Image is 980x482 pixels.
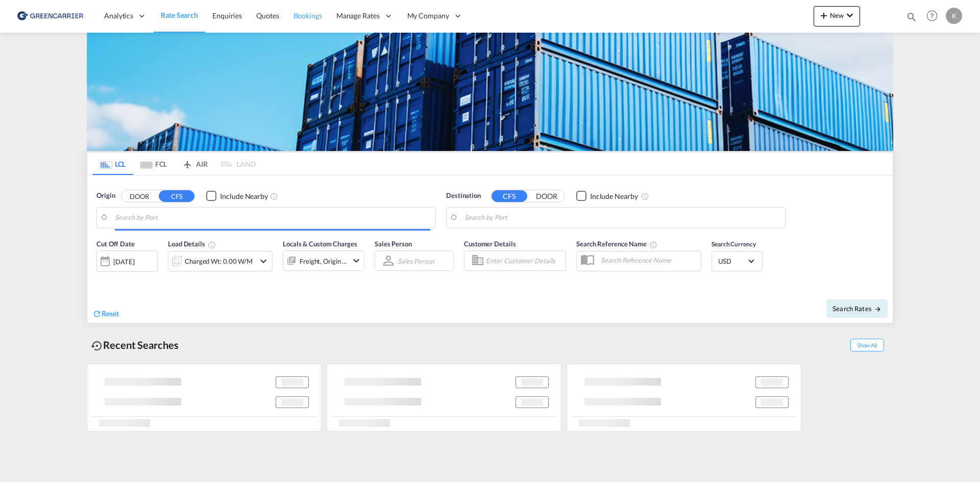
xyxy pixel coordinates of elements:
[464,240,516,248] span: Customer Details
[336,11,380,21] span: Manage Rates
[121,190,157,202] button: DOOR
[185,254,253,268] div: Charged Wt: 0.00 W/M
[102,309,119,318] span: Reset
[464,210,780,225] input: Search by Port
[641,192,649,200] md-icon: Unchecked: Ignores neighbouring ports when fetching rates.Checked : Includes neighbouring ports w...
[159,190,194,202] button: CFS
[96,250,158,272] div: [DATE]
[161,11,198,19] span: Rate Search
[92,153,133,175] md-tab-item: LCL
[712,240,756,248] span: Search Currency
[923,7,946,26] div: Help
[407,11,449,21] span: My Company
[87,175,893,323] div: Origin DOOR CFS Checkbox No InkUnchecked: Ignores neighbouring ports when fetching rates.Checked ...
[96,191,115,201] span: Origin
[174,153,215,175] md-tab-item: AIR
[446,191,481,201] span: Destination
[590,191,638,201] div: Include Nearby
[649,241,657,249] md-icon: Your search will be saved by the below given name
[844,9,856,21] md-icon: icon-chevron-down
[818,11,856,19] span: New
[717,253,757,268] md-select: Select Currency: $ USDUnited States Dollar
[181,158,193,166] md-icon: icon-airplane
[96,240,135,248] span: Cut Off Date
[397,253,435,268] md-select: Sales Person
[300,254,348,268] div: Freight Origin Destination
[257,255,269,267] md-icon: icon-chevron-down
[133,153,174,175] md-tab-item: FCL
[283,250,364,271] div: Freight Origin Destinationicon-chevron-down
[270,192,278,200] md-icon: Unchecked: Ignores neighbouring ports when fetching rates.Checked : Includes neighbouring ports w...
[283,240,357,248] span: Locals & Custom Charges
[104,11,133,21] span: Analytics
[96,271,104,285] md-datepicker: Select
[923,7,941,24] span: Help
[826,299,888,318] button: Search Ratesicon-arrow-right
[718,257,747,266] span: USD
[850,339,884,351] span: Show All
[576,191,638,201] md-checkbox: Checkbox No Ink
[87,334,183,357] div: Recent Searches
[906,11,917,22] md-icon: icon-magnify
[256,11,279,20] span: Quotes
[208,241,216,249] md-icon: Chargeable Weight
[492,190,527,202] button: CFS
[87,33,893,151] img: GreenCarrierFCL_LCL.png
[212,11,242,20] span: Enquiries
[15,5,84,28] img: b0b18ec08afe11efb1d4932555f5f09d.png
[168,240,216,248] span: Load Details
[946,8,962,24] div: K
[814,6,860,27] button: icon-plus 400-fgNewicon-chevron-down
[113,257,134,266] div: [DATE]
[486,253,562,268] input: Enter Customer Details
[375,240,412,248] span: Sales Person
[293,11,322,20] span: Bookings
[576,240,657,248] span: Search Reference Name
[168,251,273,271] div: Charged Wt: 0.00 W/Micon-chevron-down
[906,11,917,27] div: icon-magnify
[91,340,103,352] md-icon: icon-backup-restore
[874,306,881,313] md-icon: icon-arrow-right
[818,9,830,21] md-icon: icon-plus 400-fg
[92,153,256,175] md-pagination-wrapper: Use the left and right arrow keys to navigate between tabs
[92,309,102,318] md-icon: icon-refresh
[220,191,268,201] div: Include Nearby
[832,305,881,313] span: Search Rates
[206,191,268,201] md-checkbox: Checkbox No Ink
[115,210,430,225] input: Search by Port
[596,252,701,268] input: Search Reference Name
[529,190,565,202] button: DOOR
[350,255,362,267] md-icon: icon-chevron-down
[92,309,119,320] div: icon-refreshReset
